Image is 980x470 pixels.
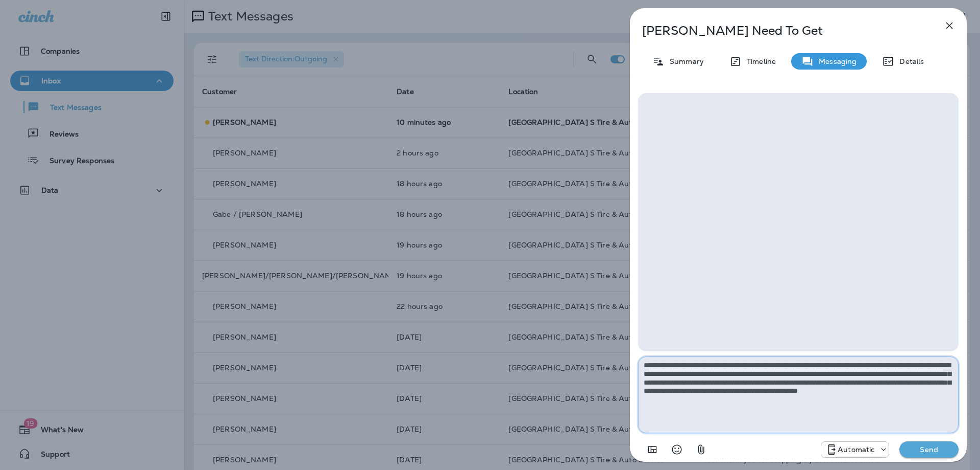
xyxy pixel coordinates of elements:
p: Send [908,445,950,454]
p: Timeline [742,57,776,65]
p: Details [894,57,924,65]
button: Send [899,441,959,458]
p: Messaging [814,57,856,65]
button: Add in a premade template [642,439,663,460]
p: Summary [665,57,704,65]
button: Select an emoji [667,439,687,460]
p: [PERSON_NAME] Need To Get [642,24,921,38]
p: Automatic [838,445,874,454]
